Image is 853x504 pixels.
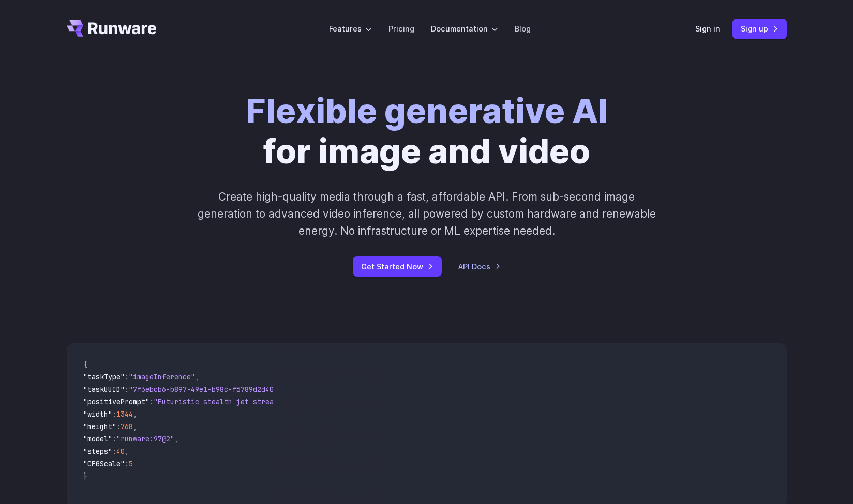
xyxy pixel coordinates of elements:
[129,459,133,468] span: 5
[121,422,133,431] span: 768
[83,397,149,406] span: "positivePrompt"
[83,385,125,394] span: "taskUUID"
[112,409,116,419] span: :
[329,23,372,35] label: Features
[149,397,154,406] span: :
[125,385,129,394] span: :
[515,23,531,35] a: Blog
[116,422,121,431] span: :
[154,397,530,406] span: "Futuristic stealth jet streaking through a neon-lit cityscape with glowing purple exhaust"
[116,409,133,419] span: 1344
[125,459,129,468] span: :
[133,409,137,419] span: ,
[67,20,157,37] a: Go to /
[125,372,129,381] span: :
[133,422,137,431] span: ,
[83,471,87,481] span: }
[112,447,116,456] span: :
[431,23,498,35] label: Documentation
[388,23,414,35] a: Pricing
[174,434,178,444] span: ,
[83,360,87,369] span: {
[83,447,112,456] span: "steps"
[112,434,116,444] span: :
[129,372,195,381] span: "imageInference"
[125,447,129,456] span: ,
[129,385,286,394] span: "7f3ebcb6-b897-49e1-b98c-f5789d2d40d7"
[83,422,116,431] span: "height"
[83,409,112,419] span: "width"
[695,23,720,35] a: Sign in
[353,256,442,277] a: Get Started Now
[246,91,608,172] h1: for image and video
[116,447,125,456] span: 40
[83,434,112,444] span: "model"
[732,19,787,39] a: Sign up
[246,90,608,131] strong: Flexible generative AI
[196,188,657,240] p: Create high-quality media through a fast, affordable API. From sub-second image generation to adv...
[458,261,501,272] a: API Docs
[195,372,199,381] span: ,
[83,372,125,381] span: "taskType"
[83,459,125,468] span: "CFGScale"
[116,434,174,444] span: "runware:97@2"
